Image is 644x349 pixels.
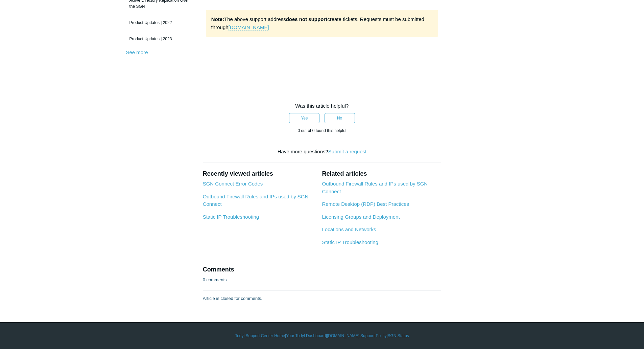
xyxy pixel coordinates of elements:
[325,113,355,123] button: This article was not helpful
[322,201,409,207] a: Remote Desktop (RDP) Best Practices
[322,239,378,245] a: Static IP Troubleshooting
[360,333,386,339] a: Support Policy
[203,169,315,178] h2: Recently viewed articles
[297,128,346,133] span: 0 out of 0 found this helpful
[229,24,269,30] a: [DOMAIN_NAME]
[322,214,400,220] a: Licensing Groups and Deployment
[203,181,263,187] a: SGN Connect Error Codes
[203,194,309,207] a: Outbound Firewall Rules and IPs used by SGN Connect
[286,333,326,339] a: Your Todyl Dashboard
[203,295,262,302] p: Article is closed for comments.
[322,181,428,194] a: Outbound Firewall Rules and IPs used by SGN Connect
[295,103,349,109] span: Was this article helpful?
[126,32,193,45] a: Product Updates | 2023
[126,49,148,55] a: See more
[322,226,376,232] a: Locations and Networks
[388,333,409,339] a: SGN Status
[286,16,328,22] strong: does not support
[203,277,227,283] p: 0 comments
[211,16,224,22] strong: Note:
[289,113,319,123] button: This article was helpful
[126,16,193,29] a: Product Updates | 2022
[322,169,441,178] h2: Related articles
[327,333,359,339] a: [DOMAIN_NAME]
[126,333,518,339] div: | | | |
[235,333,285,339] a: Todyl Support Center Home
[203,265,442,274] h2: Comments
[206,10,438,37] p: The above support address create tickets. Requests must be submitted through
[203,214,259,220] a: Static IP Troubleshooting
[328,149,366,154] a: Submit a request
[203,148,442,156] div: Have more questions?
